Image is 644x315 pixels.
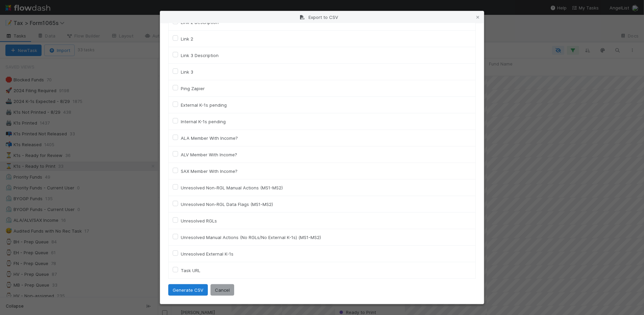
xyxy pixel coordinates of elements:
button: Cancel [210,284,234,296]
label: Ping Zapier [181,84,205,93]
label: Task URL [181,266,200,274]
label: Unresolved External K-1s [181,250,233,258]
button: Generate CSV [168,284,208,296]
label: ALV Member With Income? [181,151,237,159]
label: ALA Member With Income? [181,134,238,142]
label: Link 2 [181,35,193,43]
label: Link 3 Description [181,51,219,59]
label: Internal K-1s pending [181,117,226,126]
div: Export to CSV [160,11,484,23]
label: Link 3 [181,68,193,76]
label: SAX Member With Income? [181,167,238,175]
label: Unresolved RGLs [181,217,217,225]
label: External K-1s pending [181,101,227,109]
label: Unresolved Non-RGL Data Flags (MS1-MS2) [181,200,273,208]
label: Unresolved Non-RGL Manual Actions (MS1-MS2) [181,184,283,192]
label: Unresolved Manual Actions (No RGLs/No External K-1s) (MS1-MS2) [181,233,321,241]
